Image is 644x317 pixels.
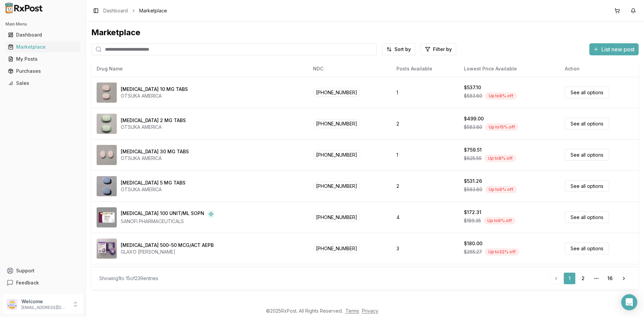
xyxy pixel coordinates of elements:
[464,249,482,255] span: $265.27
[121,117,186,124] div: [MEDICAL_DATA] 2 MG TABS
[459,61,559,77] th: Lowest Price Available
[464,124,482,130] span: $583.80
[121,148,189,155] div: [MEDICAL_DATA] 30 MG TABS
[91,61,308,77] th: Drug Name
[103,7,167,14] nav: breadcrumb
[121,210,204,218] div: [MEDICAL_DATA] 100 UNIT/ML SOPN
[559,61,639,77] th: Action
[121,124,186,130] div: OTSUKA AMERICA
[313,150,360,159] span: [PHONE_NUMBER]
[308,61,391,77] th: NDC
[485,248,519,256] div: Up to 32 % off
[7,299,17,310] img: User avatar
[3,277,83,289] button: Feedback
[464,115,484,122] div: $499.00
[313,213,360,222] span: [PHONE_NUMBER]
[103,7,128,14] a: Dashboard
[464,147,482,153] div: $759.51
[121,242,214,249] div: [MEDICAL_DATA] 500-50 MCG/ACT AEPB
[97,207,117,227] img: Admelog SoloStar 100 UNIT/ML SOPN
[565,180,609,192] a: See all options
[394,46,411,53] span: Sort by
[485,92,517,100] div: Up to 8 % off
[313,88,360,97] span: [PHONE_NUMBER]
[577,272,589,284] a: 2
[391,139,458,170] td: 1
[5,29,80,41] a: Dashboard
[565,118,609,129] a: See all options
[382,43,415,55] button: Sort by
[8,68,77,74] div: Purchases
[121,179,185,186] div: [MEDICAL_DATA] 5 MG TABS
[391,77,458,108] td: 1
[563,272,576,284] a: 1
[3,265,83,277] button: Support
[313,119,360,128] span: [PHONE_NUMBER]
[565,87,609,98] a: See all options
[421,43,456,55] button: Filter by
[485,186,517,193] div: Up to 9 % off
[464,84,481,91] div: $537.10
[464,240,482,247] div: $180.00
[3,78,83,89] button: Sales
[121,86,188,93] div: [MEDICAL_DATA] 10 MG TABS
[565,149,609,161] a: See all options
[464,155,482,162] span: $825.55
[601,45,635,53] span: List new post
[5,41,80,53] a: Marketplace
[589,43,639,55] button: List new post
[97,239,117,259] img: Advair Diskus 500-50 MCG/ACT AEPB
[565,211,609,223] a: See all options
[121,186,185,193] div: OTSUKA AMERICA
[139,7,167,14] span: Marketplace
[464,209,481,216] div: $172.31
[121,218,215,225] div: SANOFI PHARMACEUTICALS
[3,66,83,76] button: Purchases
[391,233,458,264] td: 3
[5,21,80,27] h2: Main Menu
[21,305,68,310] p: [EMAIL_ADDRESS][DOMAIN_NAME]
[485,123,519,131] div: Up to 15 % off
[391,108,458,139] td: 2
[433,46,452,53] span: Filter by
[464,178,482,184] div: $531.26
[97,114,117,134] img: Abilify 2 MG TABS
[16,279,39,286] span: Feedback
[621,294,637,310] div: Open Intercom Messenger
[3,42,83,52] button: Marketplace
[97,176,117,196] img: Abilify 5 MG TABS
[391,202,458,233] td: 4
[313,244,360,253] span: [PHONE_NUMBER]
[313,181,360,191] span: [PHONE_NUMBER]
[97,83,117,103] img: Abilify 10 MG TABS
[91,27,639,38] div: Marketplace
[391,61,458,77] th: Posts Available
[99,275,158,282] div: Showing 1 to 15 of 239 entries
[484,155,516,162] div: Up to 8 % off
[604,272,616,284] a: 16
[5,77,80,89] a: Sales
[565,243,609,254] a: See all options
[3,3,46,13] img: RxPost Logo
[121,249,214,255] div: GLAXO [PERSON_NAME]
[97,145,117,165] img: Abilify 30 MG TABS
[464,186,482,193] span: $583.80
[8,80,77,87] div: Sales
[464,217,481,224] span: $189.35
[345,308,359,314] a: Terms
[391,264,458,295] td: 2
[3,30,83,40] button: Dashboard
[121,93,188,99] div: OTSUKA AMERICA
[3,54,83,64] button: My Posts
[484,217,516,224] div: Up to 9 % off
[550,272,631,284] nav: pagination
[464,93,482,99] span: $583.80
[589,47,639,53] a: List new post
[391,170,458,202] td: 2
[5,65,80,77] a: Purchases
[8,56,77,62] div: My Posts
[8,32,77,38] div: Dashboard
[121,155,189,162] div: OTSUKA AMERICA
[5,53,80,65] a: My Posts
[617,272,631,284] a: Go to next page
